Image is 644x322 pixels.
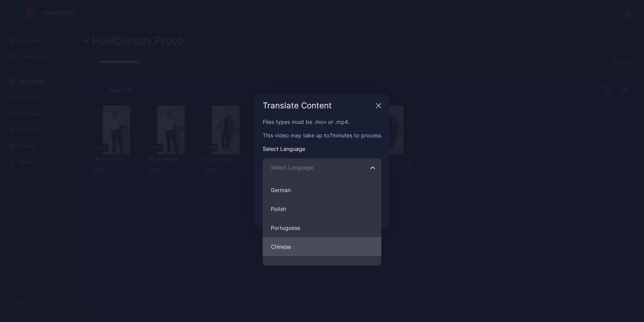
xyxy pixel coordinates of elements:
[263,181,381,199] button: Select LanguageItalianPolishPortugueseChineseJapanese
[271,163,313,171] span: Select Language
[263,218,381,237] button: Select LanguageItalianGermanPolishChineseJapanese
[263,118,381,126] p: Files types must be .mov or .mp4.
[263,158,381,177] input: Select LanguageItalianGermanPolishPortugueseChineseJapanese
[263,102,373,110] div: Translate Content
[263,199,381,218] button: Select LanguageItalianGermanPortugueseChineseJapanese
[370,158,375,177] button: Select LanguageItalianGermanPolishPortugueseChineseJapanese
[263,131,381,139] p: This video may take up to 7 minutes to process
[263,145,381,153] p: Select Language
[263,256,381,275] button: Select LanguageItalianGermanPolishPortugueseChinese
[263,237,381,256] button: Select LanguageItalianGermanPolishPortugueseJapanese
